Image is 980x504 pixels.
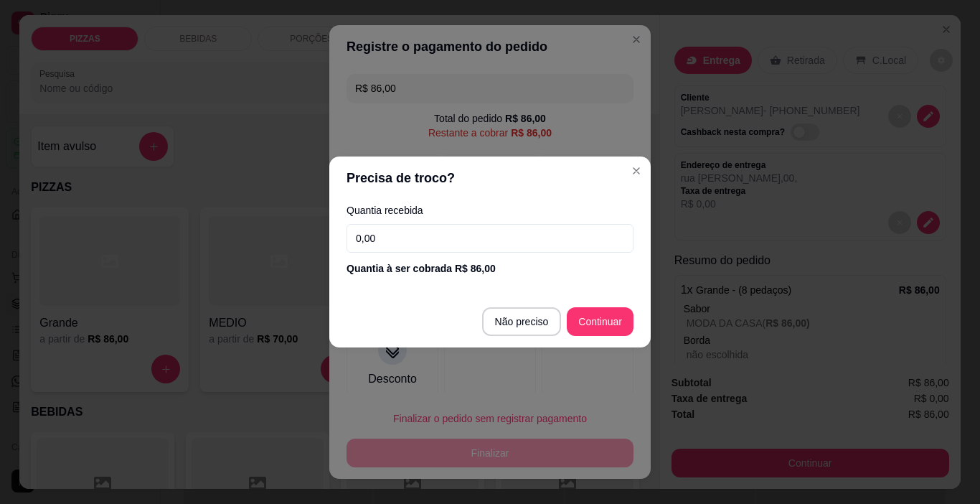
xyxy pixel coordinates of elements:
button: Close [625,159,648,182]
div: Quantia à ser cobrada R$ 86,00 [347,261,633,276]
label: Quantia recebida [347,205,633,215]
header: Precisa de troco? [329,157,651,200]
button: Continuar [567,307,633,336]
button: Não preciso [482,307,562,336]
